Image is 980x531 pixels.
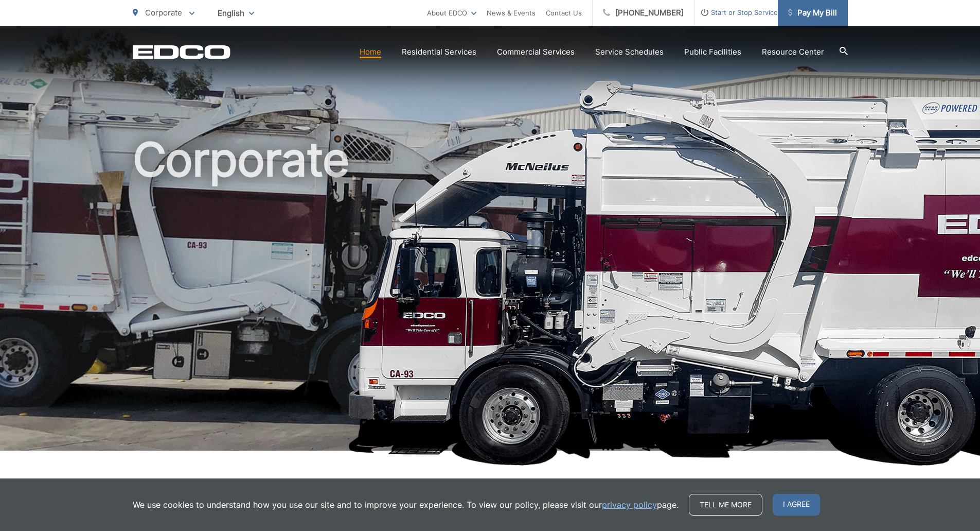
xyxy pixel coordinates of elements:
a: Commercial Services [497,46,575,58]
a: Public Facilities [684,46,741,58]
a: Service Schedules [595,46,664,58]
a: Contact Us [546,7,582,19]
a: About EDCO [427,7,476,19]
span: Corporate [145,8,182,18]
a: EDCD logo. Return to the homepage. [133,45,230,59]
a: Residential Services [402,46,476,58]
span: Pay My Bill [788,7,837,19]
a: Tell me more [689,494,762,516]
a: privacy policy [602,499,657,511]
p: We use cookies to understand how you use our site and to improve your experience. To view our pol... [133,499,679,511]
a: News & Events [487,7,536,19]
span: English [210,4,262,22]
span: I agree [773,494,820,516]
a: Resource Center [762,46,824,58]
a: Home [360,46,381,58]
h1: Corporate [133,134,848,460]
